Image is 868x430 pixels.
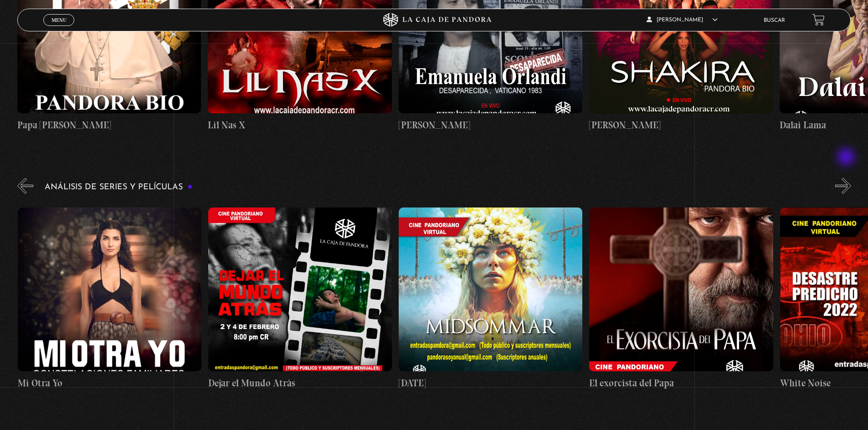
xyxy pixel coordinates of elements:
[589,201,773,398] a: El exorcista del Papa
[18,201,201,398] a: Mi Otra Yo
[399,118,582,132] h4: [PERSON_NAME]
[48,25,70,31] span: Cerrar
[17,118,201,132] h4: Papa [PERSON_NAME]
[589,118,773,132] h4: [PERSON_NAME]
[835,178,851,194] button: Next
[399,201,582,398] a: [DATE]
[45,183,193,192] h3: Análisis de series y películas
[17,178,33,194] button: Previous
[208,201,392,398] a: Dejar el Mundo Atrás
[51,17,67,23] span: Menu
[399,376,582,390] h4: [DATE]
[812,14,825,26] a: View your shopping cart
[208,376,392,390] h4: Dejar el Mundo Atrás
[18,376,201,390] h4: Mi Otra Yo
[764,18,785,23] a: Buscar
[589,376,773,390] h4: El exorcista del Papa
[208,118,391,132] h4: Lil Nas X
[647,17,718,23] span: [PERSON_NAME]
